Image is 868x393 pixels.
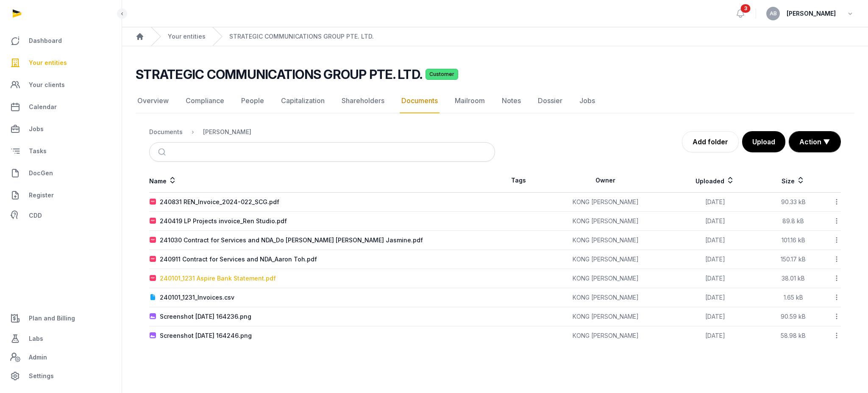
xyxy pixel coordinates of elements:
div: Documents [149,128,183,136]
td: KONG [PERSON_NAME] [542,231,668,250]
span: Labs [29,334,43,344]
a: STRATEGIC COMMUNICATIONS GROUP PTE. LTD. [229,32,374,41]
td: 150.17 kB [762,250,825,269]
img: pdf.svg [150,199,156,205]
a: Compliance [184,89,226,113]
a: Register [7,185,115,205]
div: Screenshot [DATE] 164246.png [160,331,252,340]
img: image.svg [150,332,156,339]
a: DocGen [7,163,115,183]
span: Customer [426,69,458,80]
img: pdf.svg [150,237,156,244]
div: 240831 REN_Invoice_2024-022_SCG.pdf [160,198,279,206]
span: CDD [29,211,42,221]
img: document.svg [150,294,156,301]
span: [DATE] [705,275,725,282]
div: 240101_1231 Aspire Bank Statement.pdf [160,274,276,283]
div: 240101_1231_Invoices.csv [160,293,234,302]
a: Overview [136,89,170,113]
img: pdf.svg [150,256,156,263]
a: Your clients [7,75,115,95]
a: Settings [7,366,115,386]
span: [DATE] [705,198,725,205]
img: pdf.svg [150,275,156,282]
th: Tags [495,168,542,193]
a: Your entities [7,53,115,73]
td: 90.59 kB [762,307,825,326]
th: Uploaded [669,168,762,193]
a: Calendar [7,97,115,117]
a: Admin [7,349,115,366]
td: 58.98 kB [762,326,825,345]
div: 240911 Contract for Services and NDA_Aaron Toh.pdf [160,255,317,264]
a: Your entities [168,32,206,41]
span: Admin [29,352,47,362]
td: 1.65 kB [762,288,825,307]
button: AB [766,7,780,20]
th: Owner [542,168,668,193]
span: [DATE] [705,332,725,339]
th: Size [762,168,825,193]
span: Plan and Billing [29,313,75,323]
div: 241030 Contract for Services and NDA_Do [PERSON_NAME] [PERSON_NAME] Jasmine.pdf [160,236,423,244]
a: Notes [500,89,523,113]
a: People [239,89,266,113]
td: KONG [PERSON_NAME] [542,288,668,307]
a: Shareholders [340,89,386,113]
span: [DATE] [705,236,725,244]
a: Jobs [7,119,115,139]
img: pdf.svg [150,218,156,225]
td: KONG [PERSON_NAME] [542,212,668,231]
nav: Breadcrumb [122,27,868,46]
td: 38.01 kB [762,269,825,288]
span: Your entities [29,58,67,68]
nav: Tabs [136,89,854,113]
a: Add folder [682,131,739,152]
a: Dashboard [7,31,115,51]
div: [PERSON_NAME] [203,128,251,136]
button: Action ▼ [789,132,840,152]
span: [DATE] [705,294,725,301]
span: Dashboard [29,36,62,46]
a: Capitalization [279,89,326,113]
div: 240419 LP Projects invoice_Ren Studio.pdf [160,217,287,225]
td: 101.16 kB [762,231,825,250]
span: [DATE] [705,217,725,225]
img: image.svg [150,313,156,320]
span: DocGen [29,168,53,178]
span: 3 [741,4,751,13]
span: [DATE] [705,313,725,320]
span: [PERSON_NAME] [787,8,836,19]
span: Tasks [29,146,47,156]
a: Dossier [536,89,564,113]
button: Upload [742,131,785,152]
a: Labs [7,328,115,349]
span: Calendar [29,102,57,112]
span: [DATE] [705,255,725,263]
a: Tasks [7,141,115,161]
th: Name [149,168,495,193]
td: KONG [PERSON_NAME] [542,269,668,288]
a: Documents [400,89,440,113]
span: Your clients [29,80,65,90]
a: Plan and Billing [7,308,115,328]
nav: Breadcrumb [149,122,495,142]
a: CDD [7,207,115,224]
td: 90.33 kB [762,193,825,212]
td: KONG [PERSON_NAME] [542,326,668,345]
div: Screenshot [DATE] 164236.png [160,312,251,321]
a: Jobs [578,89,597,113]
span: AB [770,11,777,16]
h2: STRATEGIC COMMUNICATIONS GROUP PTE. LTD. [136,67,422,82]
a: Mailroom [453,89,487,113]
span: Settings [29,371,54,381]
td: 89.8 kB [762,212,825,231]
td: KONG [PERSON_NAME] [542,193,668,212]
span: Jobs [29,124,44,134]
span: Register [29,190,54,200]
td: KONG [PERSON_NAME] [542,307,668,326]
button: Submit [153,143,173,161]
td: KONG [PERSON_NAME] [542,250,668,269]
